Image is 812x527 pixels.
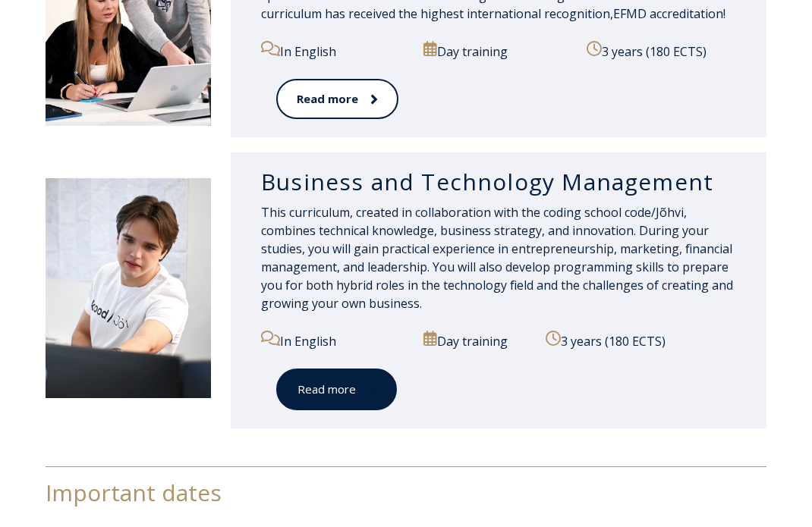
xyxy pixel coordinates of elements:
font: Important dates [46,477,222,508]
font: 3 years (180 ECTS) [561,333,666,350]
font: In English [280,43,336,60]
a: EFMD accreditation [613,5,723,22]
img: Business and Technology Management [46,178,211,398]
font: This curriculum, created in collaboration with the coding school code/Jõhvi, combines technical k... [261,204,733,312]
a: Read more [276,369,397,410]
font: Day training [437,333,508,350]
font: Business and Technology Management [261,166,713,197]
a: Read more [276,79,398,119]
font: Day training [437,43,508,60]
font: 3 years (180 ECTS) [602,43,707,60]
font: In English [280,333,336,350]
font: Read more [297,91,358,106]
font: ! [723,5,725,22]
font: Read more [297,381,356,397]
